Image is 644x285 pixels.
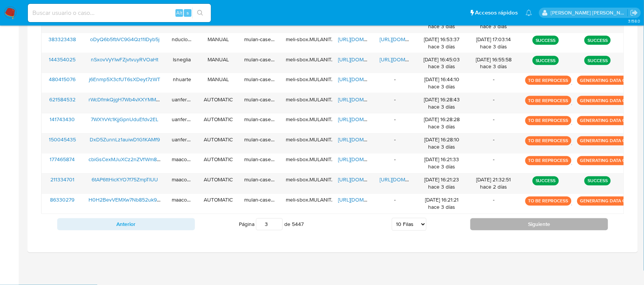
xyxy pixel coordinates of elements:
[628,18,640,24] span: 3.158.0
[551,9,628,16] p: emmanuel.vitiello@mercadolibre.com
[475,9,518,17] span: Accesos rápidos
[187,9,189,16] span: s
[176,9,182,16] span: Alt
[630,9,638,17] a: Salir
[28,8,211,18] input: Buscar usuario o caso...
[526,10,532,16] a: Notificaciones
[192,8,208,18] button: search-icon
